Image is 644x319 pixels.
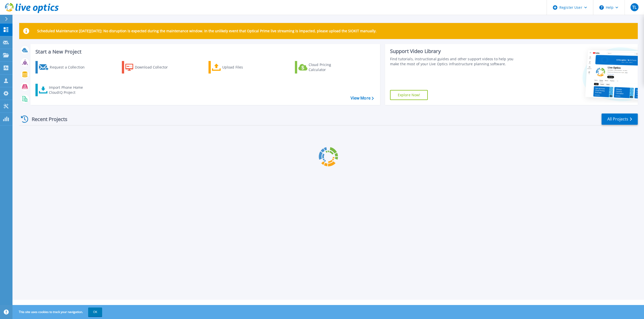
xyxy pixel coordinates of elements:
[35,61,91,73] a: Request a Collection
[632,5,637,9] span: TL
[602,113,638,125] a: All Projects
[122,61,178,73] a: Download Collector
[14,307,102,316] span: This site uses cookies to track your navigation.
[309,62,349,72] div: Cloud Pricing Calculator
[209,61,264,73] a: Upload Files
[37,29,377,33] p: Scheduled Maintenance [DATE][DATE]: No disruption is expected during the maintenance window. In t...
[88,307,102,316] button: OK
[222,62,262,72] div: Upload Files
[390,56,521,66] div: Find tutorials, instructional guides and other support videos to help you make the most of your L...
[50,62,90,72] div: Request a Collection
[351,96,374,100] a: View More
[135,62,175,72] div: Download Collector
[390,48,521,54] div: Support Video Library
[295,61,351,73] a: Cloud Pricing Calculator
[19,113,74,125] div: Recent Projects
[390,90,428,100] a: Explore Now!
[35,49,374,54] h3: Start a New Project
[49,85,88,95] div: Import Phone Home CloudIQ Project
